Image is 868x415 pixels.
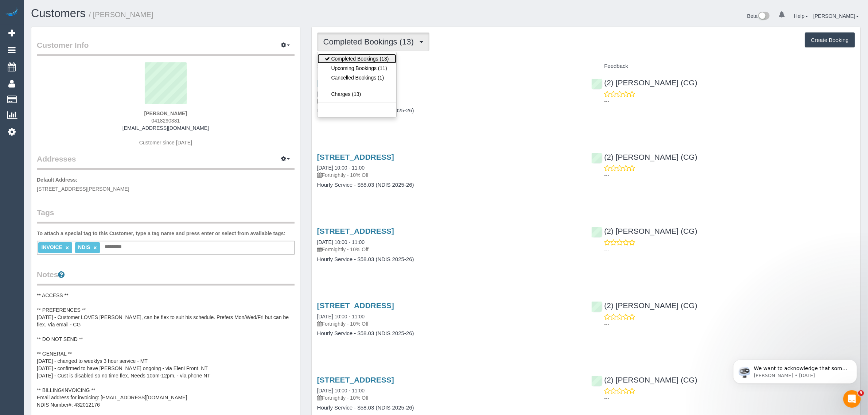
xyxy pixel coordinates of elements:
[37,269,295,286] legend: Notes
[317,246,581,253] p: Fortnightly - 10% Off
[122,125,209,131] a: [EMAIL_ADDRESS][DOMAIN_NAME]
[805,32,855,48] button: Create Booking
[794,13,808,19] a: Help
[37,230,285,237] label: To attach a special tag to this Customer, type a tag name and press enter or select from availabl...
[604,395,855,402] p: ---
[317,256,581,263] h4: Hourly Service - $58.03 (NDIS 2025-26)
[317,182,581,188] h4: Hourly Service - $58.03 (NDIS 2025-26)
[604,246,855,253] p: ---
[722,344,868,395] iframe: Intercom notifications message
[813,13,859,19] a: [PERSON_NAME]
[591,63,855,69] h4: Feedback
[758,12,770,21] img: New interface
[317,405,581,411] h4: Hourly Service - $58.03 (NDIS 2025-26)
[139,140,192,146] span: Customer since [DATE]
[317,376,394,384] a: [STREET_ADDRESS]
[317,171,581,179] p: Fortnightly - 10% Off
[41,244,62,250] span: INVOICE
[604,321,855,328] p: ---
[66,245,69,251] a: ×
[317,97,581,105] p: Fortnightly - 10% Off
[144,110,187,116] strong: [PERSON_NAME]
[317,330,581,337] h4: Hourly Service - $58.03 (NDIS 2025-26)
[93,245,97,251] a: ×
[317,301,394,310] a: [STREET_ADDRESS]
[4,7,19,18] img: Automaid Logo
[32,28,126,35] p: Message from Ellie, sent 5d ago
[591,227,697,235] a: (2) [PERSON_NAME] (CG)
[317,165,365,171] a: [DATE] 10:00 - 11:00
[151,118,180,124] span: 0418290381
[604,172,855,179] p: ---
[317,108,581,114] h4: Hourly Service - $58.03 (NDIS 2025-26)
[591,301,697,310] a: (2) [PERSON_NAME] (CG)
[37,176,78,183] label: Default Address:
[89,11,153,19] small: / [PERSON_NAME]
[591,153,697,161] a: (2) [PERSON_NAME] (CG)
[317,32,429,51] button: Completed Bookings (13)
[604,98,855,105] p: ---
[318,54,396,63] a: Completed Bookings (13)
[317,153,394,161] a: [STREET_ADDRESS]
[318,73,396,82] a: Cancelled Bookings (1)
[78,244,90,250] span: NDIS
[37,40,295,56] legend: Customer Info
[31,7,86,20] a: Customers
[317,314,365,319] a: [DATE] 10:00 - 11:00
[843,390,861,408] iframe: Intercom live chat
[318,89,396,99] a: Charges (13)
[317,63,581,69] h4: Service
[317,320,581,327] p: Fortnightly - 10% Off
[317,394,581,402] p: Fortnightly - 10% Off
[317,227,394,235] a: [STREET_ADDRESS]
[317,239,365,245] a: [DATE] 10:00 - 11:00
[318,63,396,73] a: Upcoming Bookings (11)
[317,388,365,393] a: [DATE] 10:00 - 11:00
[858,390,864,396] span: 9
[591,376,697,384] a: (2) [PERSON_NAME] (CG)
[37,186,129,192] span: [STREET_ADDRESS][PERSON_NAME]
[591,78,697,87] a: (2) [PERSON_NAME] (CG)
[32,21,125,121] span: We want to acknowledge that some users may be experiencing lag or slower performance in our softw...
[747,13,770,19] a: Beta
[323,37,417,46] span: Completed Bookings (13)
[37,207,295,224] legend: Tags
